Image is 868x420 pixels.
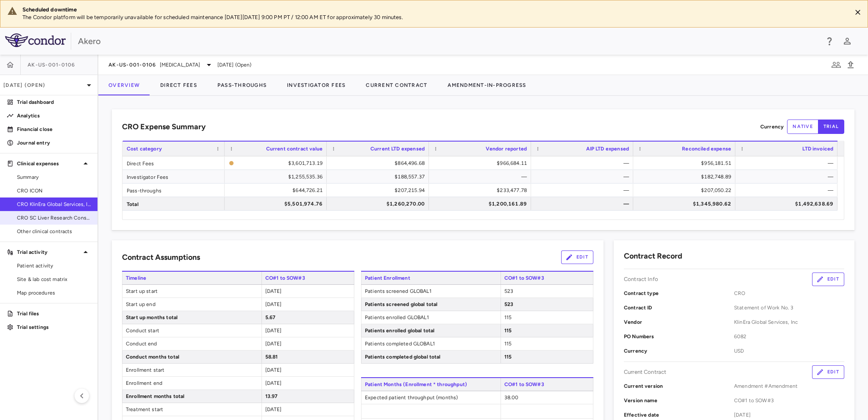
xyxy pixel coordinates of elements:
[641,184,731,197] div: $207,050.22
[265,406,282,412] span: [DATE]
[17,310,91,317] p: Trial files
[262,272,354,284] span: CO#1 to SOW#3
[504,328,512,334] span: 115
[437,156,527,170] div: $966,684.11
[122,364,262,376] span: Enrollment start
[501,378,593,391] span: CO#1 to SOW#3
[122,285,262,298] span: Start up start
[743,184,833,197] div: —
[362,350,501,363] span: Patients completed global total
[539,156,629,170] div: —
[17,214,91,222] span: CRO SC Liver Research Consortium LLC
[504,301,513,307] span: 523
[743,170,833,184] div: —
[22,14,845,21] p: The Condor platform will be temporarily unavailable for scheduled maintenance [DATE][DATE] 9:00 P...
[851,6,864,19] button: Close
[232,184,323,197] div: $644,726.21
[734,304,844,312] span: Statement of Work No. 3
[539,170,629,184] div: —
[17,262,91,270] span: Patient activity
[122,121,206,133] h6: CRO Expense Summary
[122,337,262,350] span: Conduct end
[122,311,262,324] span: Start up months total
[362,311,501,324] span: Patients enrolled GLOBAL1
[624,368,666,376] p: Current Contract
[17,248,81,256] p: Trial activity
[122,403,262,416] span: Treatment start
[122,156,225,170] div: Direct Fees
[265,288,282,294] span: [DATE]
[641,156,731,170] div: $956,181.51
[265,354,278,360] span: 58.81
[682,146,731,152] span: Reconciled expense
[734,411,844,419] span: [DATE]
[734,318,844,326] span: KlinEra Global Services, Inc
[334,184,425,197] div: $207,215.94
[5,33,66,47] img: logo-full-SnFGN8VE.png
[265,314,276,320] span: 5.67
[232,170,323,184] div: $1,255,535.36
[812,273,844,286] button: Edit
[624,333,734,340] p: PO Numbers
[237,156,323,170] div: $3,601,713.19
[760,123,784,131] p: Currency
[108,61,156,68] span: AK-US-001-0106
[17,98,91,106] p: Trial dashboard
[734,382,844,390] span: Amendment #Amendment
[17,173,91,181] span: Summary
[504,395,519,401] span: 38.00
[266,146,323,152] span: Current contract value
[122,377,262,389] span: Enrollment end
[98,75,150,95] button: Overview
[504,314,512,320] span: 115
[734,397,844,404] span: CO#1 to SOW#3
[122,390,262,403] span: Enrollment months total
[624,318,734,326] p: Vendor
[356,75,437,95] button: Current Contract
[743,156,833,170] div: —
[277,75,356,95] button: Investigator Fees
[207,75,277,95] button: Pass-Throughs
[22,6,845,14] div: Scheduled downtime
[486,146,527,152] span: Vendor reported
[232,197,323,211] div: $5,501,974.76
[624,289,734,297] p: Contract type
[17,289,91,297] span: Map procedures
[122,298,262,311] span: Start up end
[539,197,629,211] div: —
[362,285,501,298] span: Patients screened GLOBAL1
[624,411,734,419] p: Effective date
[17,160,81,167] p: Clinical expenses
[229,157,323,169] span: The contract record and uploaded budget values do not match. Please review the contract record an...
[362,298,501,311] span: Patients screened global total
[78,35,819,47] div: Akero
[539,184,629,197] div: —
[122,350,262,363] span: Conduct months total
[561,250,593,264] button: Edit
[265,367,282,373] span: [DATE]
[361,378,501,391] span: Patient Months (Enrollment * throughput)
[265,341,282,347] span: [DATE]
[3,81,84,89] p: [DATE] (Open)
[370,146,425,152] span: Current LTD expensed
[437,170,527,184] div: —
[17,323,91,331] p: Trial settings
[624,275,658,283] p: Contract Info
[641,170,731,184] div: $182,748.89
[437,75,536,95] button: Amendment-In-Progress
[122,252,200,263] h6: Contract Assumptions
[17,275,91,283] span: Site & lab cost matrix
[334,156,425,170] div: $864,496.68
[624,250,682,262] h6: Contract Record
[504,354,512,360] span: 115
[17,200,91,208] span: CRO KlinEra Global Services, Inc
[362,337,501,350] span: Patients completed GLOBAL1
[122,197,225,210] div: Total
[17,112,91,120] p: Analytics
[265,380,282,386] span: [DATE]
[787,120,818,134] button: native
[362,391,501,404] span: Expected patient throughput (months)
[122,170,225,183] div: Investigator Fees
[122,184,225,197] div: Pass-throughs
[122,272,262,284] span: Timeline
